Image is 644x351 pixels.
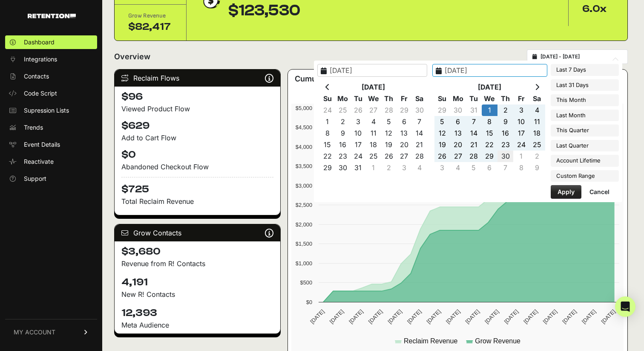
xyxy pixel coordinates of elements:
th: Su [320,93,335,104]
text: [DATE] [367,308,384,325]
td: 22 [320,151,335,162]
td: 27 [397,151,412,162]
td: 28 [381,104,397,116]
td: 9 [529,162,545,174]
h4: $629 [121,119,273,133]
div: Add to Cart Flow [121,133,273,143]
h4: 4,191 [121,276,273,289]
th: [DATE] [335,81,412,93]
td: 5 [381,116,397,128]
td: 8 [513,162,529,174]
td: 2 [381,162,397,174]
th: Sa [529,93,545,104]
td: 13 [397,128,412,139]
span: MY ACCOUNT [14,328,55,336]
a: Integrations [5,52,97,66]
td: 10 [513,116,529,128]
td: 24 [320,104,335,116]
li: Account Lifetime [551,155,619,167]
a: Trends [5,121,97,134]
text: $2,000 [296,221,312,228]
th: Mo [450,93,466,104]
td: 30 [497,151,513,162]
text: [DATE] [483,308,500,325]
button: Cancel [583,185,616,199]
div: Abandoned Checkout Flow [121,162,273,172]
td: 30 [335,162,351,174]
td: 2 [497,104,513,116]
td: 5 [466,162,482,174]
div: Meta Audience [121,320,273,330]
td: 22 [482,139,497,151]
td: 18 [529,128,545,139]
td: 3 [513,104,529,116]
td: 2 [529,151,545,162]
td: 4 [366,116,381,128]
div: $82,417 [128,20,172,34]
td: 20 [397,139,412,151]
div: Viewed Product Flow [121,104,273,114]
td: 23 [497,139,513,151]
text: $1,500 [296,241,312,247]
div: Reclaim Flows [115,70,280,87]
text: $1,000 [296,260,312,267]
p: New R! Contacts [121,289,273,299]
li: Last 7 Days [551,64,619,76]
a: Dashboard [5,35,97,49]
div: Grow Contacts [115,224,280,241]
a: Support [5,172,97,186]
h3: Cumulative Revenue [295,73,372,85]
h4: $725 [121,177,273,196]
text: $4,500 [296,124,312,131]
span: Trends [24,123,43,132]
li: Custom Range [551,170,619,182]
td: 8 [320,128,335,139]
td: 14 [466,128,482,139]
li: This Quarter [551,125,619,136]
text: $4,000 [296,144,312,150]
th: [DATE] [450,81,529,93]
text: [DATE] [387,308,403,325]
td: 7 [412,116,427,128]
li: Last Month [551,110,619,122]
text: [DATE] [464,308,481,325]
a: MY ACCOUNT [5,319,97,345]
th: Sa [412,93,427,104]
td: 23 [335,151,351,162]
text: $0 [306,299,312,305]
th: Su [434,93,450,104]
td: 4 [412,162,427,174]
td: 6 [397,116,412,128]
th: Fr [513,93,529,104]
h4: $0 [121,148,273,162]
td: 30 [450,104,466,116]
td: 29 [482,151,497,162]
td: 16 [335,139,351,151]
span: Contacts [24,72,49,81]
text: [DATE] [309,308,326,325]
td: 20 [450,139,466,151]
td: 31 [466,104,482,116]
p: Revenue from R! Contacts [121,258,273,269]
td: 13 [450,128,466,139]
text: Grow Revenue [475,337,521,345]
td: 29 [397,104,412,116]
td: 31 [351,162,366,174]
td: 26 [434,151,450,162]
td: 28 [412,151,427,162]
td: 19 [381,139,397,151]
td: 7 [466,116,482,128]
td: 25 [366,151,381,162]
td: 24 [513,139,529,151]
a: Supression Lists [5,104,97,117]
h2: Overview [114,51,150,63]
td: 12 [381,128,397,139]
h4: $96 [121,90,273,104]
td: 7 [497,162,513,174]
td: 24 [351,151,366,162]
a: Event Details [5,138,97,151]
text: $500 [300,279,312,286]
button: Apply [551,185,581,199]
text: $3,000 [296,183,312,189]
td: 27 [450,151,466,162]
